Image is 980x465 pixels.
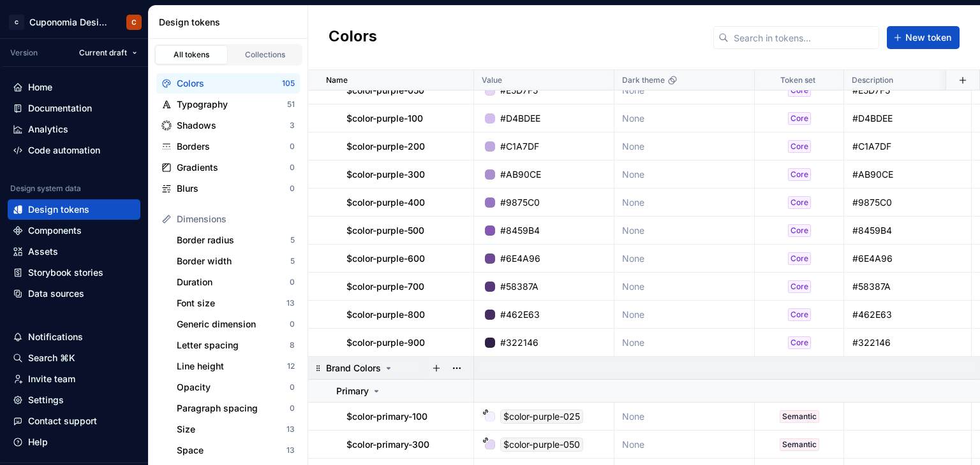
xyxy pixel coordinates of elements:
div: Gradients [177,161,290,174]
button: New token [887,26,960,49]
div: #D4BDEE [500,112,540,125]
div: #6E4A96 [845,252,970,265]
div: Version [10,48,38,58]
div: 13 [286,298,295,308]
p: $color-purple-400 [346,196,425,209]
p: $color-purple-700 [346,280,424,293]
a: Border width5 [172,251,300,271]
a: Design tokens [8,199,140,220]
div: Paragraph spacing [177,402,290,415]
p: $color-primary-300 [346,438,429,451]
div: Semantic [780,410,819,423]
td: None [614,132,755,161]
div: #AB90CE [500,168,541,181]
div: #462E63 [500,308,540,321]
div: 5 [290,235,295,245]
div: #322146 [845,336,970,349]
button: CCuponomia Design SystemC [3,8,145,36]
div: #9875C0 [845,196,970,209]
button: Search ⌘K [8,348,140,368]
a: Opacity0 [172,377,300,397]
div: Space [177,444,286,457]
p: $color-purple-600 [346,252,425,265]
a: Duration0 [172,272,300,292]
div: #D4BDEE [845,112,970,125]
td: None [614,104,755,132]
div: Core [788,140,811,153]
a: Space13 [172,440,300,461]
div: Core [788,252,811,265]
div: Analytics [28,123,68,136]
a: Components [8,220,140,241]
a: Storybook stories [8,262,140,283]
td: None [614,76,755,104]
div: Border width [177,255,290,268]
div: Components [28,224,82,237]
div: #8459B4 [500,224,540,237]
a: Colors105 [156,73,300,94]
div: 0 [290,183,295,194]
p: $color-purple-200 [346,140,425,153]
div: 8 [290,340,295,350]
div: 0 [290,162,295,173]
h2: Colors [329,26,377,49]
a: Analytics [8,119,140,139]
td: None [614,329,755,357]
div: #9875C0 [500,196,540,209]
div: Letter spacing [177,339,290,352]
div: #C1A7DF [500,140,539,153]
div: Collections [234,50,297,60]
div: Colors [177,77,282,90]
p: Primary [336,385,369,397]
p: Value [482,75,502,85]
a: Border radius5 [172,230,300,250]
a: Shadows3 [156,115,300,136]
div: Design tokens [159,16,302,29]
a: Generic dimension0 [172,314,300,334]
p: $color-primary-100 [346,410,427,423]
button: Current draft [73,44,143,62]
div: Typography [177,98,287,111]
a: Size13 [172,419,300,440]
td: None [614,403,755,431]
p: Description [852,75,893,85]
a: Line height12 [172,356,300,376]
a: Typography51 [156,94,300,115]
div: #C1A7DF [845,140,970,153]
td: None [614,301,755,329]
div: $color-purple-025 [500,410,583,424]
div: #322146 [500,336,538,349]
button: Notifications [8,327,140,347]
div: Assets [28,245,58,258]
div: Core [788,280,811,293]
input: Search in tokens... [729,26,879,49]
a: Home [8,77,140,97]
p: Brand Colors [326,362,381,375]
td: None [614,245,755,273]
a: Invite team [8,369,140,389]
span: New token [905,31,951,44]
div: #462E63 [845,308,970,321]
div: #58387A [500,280,538,293]
div: #8459B4 [845,224,970,237]
a: Documentation [8,98,140,118]
button: Contact support [8,411,140,431]
a: Letter spacing8 [172,335,300,355]
p: $color-purple-500 [346,224,424,237]
div: 0 [290,403,295,413]
p: $color-purple-800 [346,308,425,321]
div: Core [788,196,811,209]
div: Documentation [28,102,92,115]
div: Border radius [177,234,290,247]
div: Core [788,224,811,237]
div: Storybook stories [28,266,103,279]
div: Font size [177,297,286,310]
div: 0 [290,382,295,392]
a: Borders0 [156,136,300,157]
div: Dimensions [177,213,295,225]
div: Data sources [28,287,84,300]
div: Size [177,423,286,436]
a: Gradients0 [156,157,300,178]
div: 13 [286,445,295,455]
div: Invite team [28,373,75,385]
